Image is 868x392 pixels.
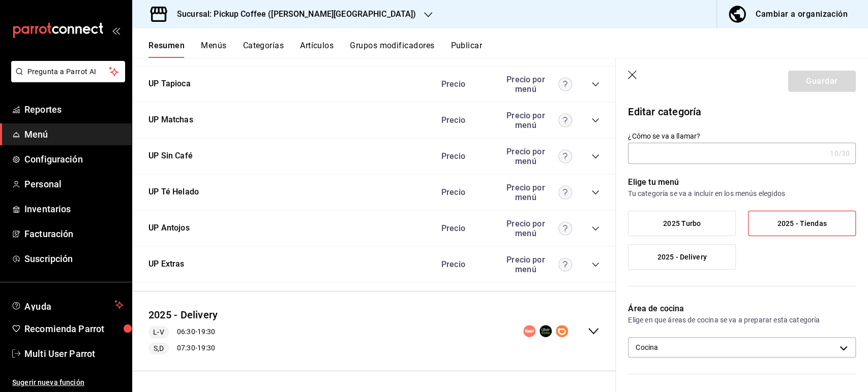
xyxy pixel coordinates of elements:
span: Ayuda [24,299,110,311]
div: navigation tabs [148,41,868,58]
button: collapse-category-row [591,152,600,160]
div: Precio [431,223,496,233]
span: Sugerir nueva función [12,377,124,388]
div: Precio [431,115,496,125]
div: Precio [431,259,496,269]
button: open_drawer_menu [112,26,120,35]
div: 10 /30 [830,148,850,158]
p: Elige en que áreas de cocina se va a preparar esta categoría [628,315,856,325]
div: Precio por menú [501,147,572,166]
div: Cocina [628,337,856,357]
button: Menús [201,41,226,58]
button: collapse-category-row [591,224,600,233]
div: Precio [431,187,496,197]
span: Configuración [24,152,124,166]
span: Recomienda Parrot [24,322,124,336]
div: Precio por menú [501,255,572,274]
p: Elige tu menú [628,176,856,188]
span: Inventarios [24,202,124,216]
button: UP Extras [148,258,185,270]
span: S,D [149,343,168,354]
button: Resumen [148,41,185,58]
button: 2025 - Delivery [148,308,218,322]
button: collapse-category-row [591,116,600,124]
div: Precio [431,79,496,89]
button: UP Té Helado [148,186,199,198]
button: UP Sin Café [148,150,193,162]
p: Tu categoría se va a incluir en los menús elegidos [628,188,856,199]
button: UP Tapioca [148,78,191,90]
div: Precio por menú [501,75,572,94]
div: Precio por menú [501,183,572,202]
button: collapse-category-row [591,80,600,88]
div: Precio por menú [501,219,572,238]
div: collapse-menu-row [132,300,616,363]
span: Menú [24,127,124,141]
span: Reportes [24,103,124,116]
button: UP Matchas [148,114,193,126]
button: collapse-category-row [591,188,600,197]
span: 2025 Turbo [663,219,701,228]
div: Precio por menú [501,111,572,130]
a: Pregunta a Parrot AI [7,74,125,84]
span: Facturación [24,227,124,241]
button: Artículos [300,41,334,58]
div: 06:30 - 19:30 [148,326,218,338]
p: Editar categoría [628,104,856,119]
p: Área de cocina [628,303,856,315]
span: Multi User Parrot [24,347,124,361]
span: Pregunta a Parrot AI [27,67,109,77]
span: Suscripción [24,252,124,266]
button: Grupos modificadores [350,41,434,58]
button: collapse-category-row [591,260,600,269]
button: UP Antojos [148,222,190,234]
div: 07:30 - 19:30 [148,342,218,354]
h3: Sucursal: Pickup Coffee ([PERSON_NAME][GEOGRAPHIC_DATA]) [169,8,416,20]
button: Pregunta a Parrot AI [11,61,125,82]
span: L-V [149,327,168,338]
button: Categorías [243,41,284,58]
div: Precio [431,151,496,161]
span: Personal [24,177,124,191]
label: ¿Cómo se va a llamar? [628,133,856,140]
div: Cambiar a organización [756,7,848,21]
span: 2025 - Tiendas [777,219,827,228]
span: 2025 - Delivery [657,253,707,262]
button: Publicar [451,41,482,58]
